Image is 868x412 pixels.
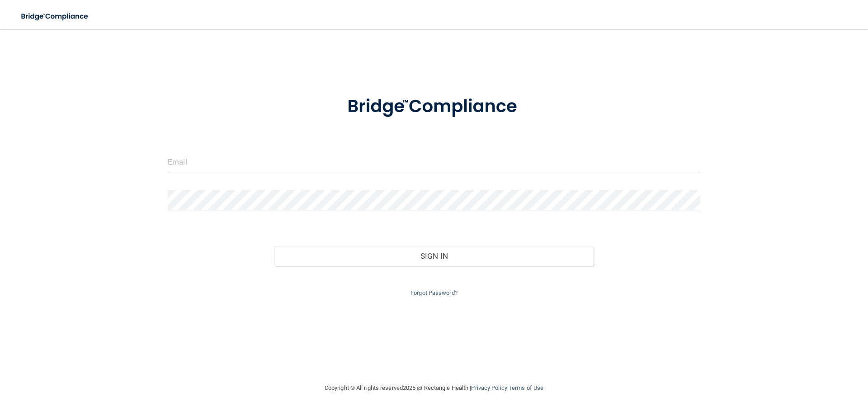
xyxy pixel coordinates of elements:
[168,152,700,172] input: Email
[410,289,458,296] a: Forgot Password?
[269,374,599,403] div: Copyright © All rights reserved 2025 @ Rectangle Health | |
[329,83,539,130] img: bridge_compliance_login_screen.278c3ca4.svg
[274,246,594,266] button: Sign In
[14,7,97,26] img: bridge_compliance_login_screen.278c3ca4.svg
[509,384,543,391] a: Terms of Use
[471,384,507,391] a: Privacy Policy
